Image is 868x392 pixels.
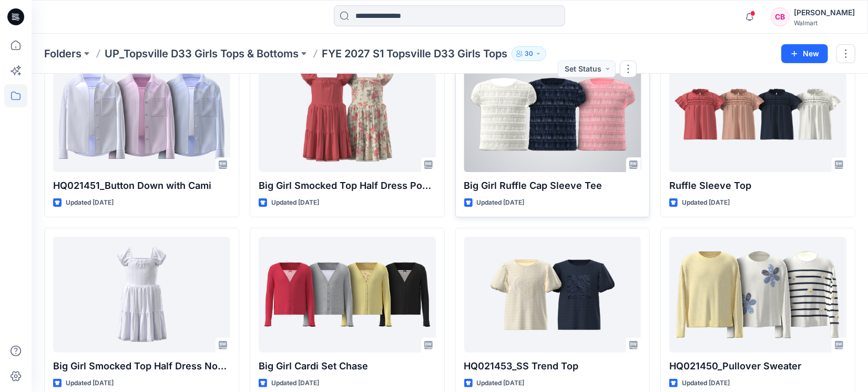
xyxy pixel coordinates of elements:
[271,197,319,208] p: Updated [DATE]
[259,237,436,353] a: Big Girl Cardi Set Chase
[464,178,641,193] p: Big Girl Ruffle Cap Sleeve Tee
[53,56,230,172] a: HQ021451_Button Down with Cami
[66,378,114,389] p: Updated [DATE]
[477,197,525,208] p: Updated [DATE]
[669,359,846,374] p: HQ021450_Pullover Sweater
[794,6,855,19] div: [PERSON_NAME]
[259,359,436,374] p: Big Girl Cardi Set Chase
[794,19,855,27] div: Walmart
[464,237,641,353] a: HQ021453_SS Trend Top
[771,7,790,26] div: CB
[512,46,546,61] button: 30
[682,378,730,389] p: Updated [DATE]
[464,359,641,374] p: HQ021453_SS Trend Top
[53,237,230,353] a: Big Girl Smocked Top Half Dress Novelty Fabric
[53,178,230,193] p: HQ021451_Button Down with Cami
[322,46,507,61] p: FYE 2027 S1 Topsville D33 Girls Tops
[525,48,533,59] p: 30
[477,378,525,389] p: Updated [DATE]
[259,178,436,193] p: Big Girl Smocked Top Half Dress Poplin
[259,56,436,172] a: Big Girl Smocked Top Half Dress Poplin
[669,178,846,193] p: Ruffle Sleeve Top
[271,378,319,389] p: Updated [DATE]
[44,46,81,61] a: Folders
[682,197,730,208] p: Updated [DATE]
[105,46,299,61] a: UP_Topsville D33 Girls Tops & Bottoms
[464,56,641,172] a: Big Girl Ruffle Cap Sleeve Tee
[669,237,846,353] a: HQ021450_Pullover Sweater
[66,197,114,208] p: Updated [DATE]
[781,44,828,63] button: New
[669,56,846,172] a: Ruffle Sleeve Top
[53,359,230,374] p: Big Girl Smocked Top Half Dress Novelty Fabric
